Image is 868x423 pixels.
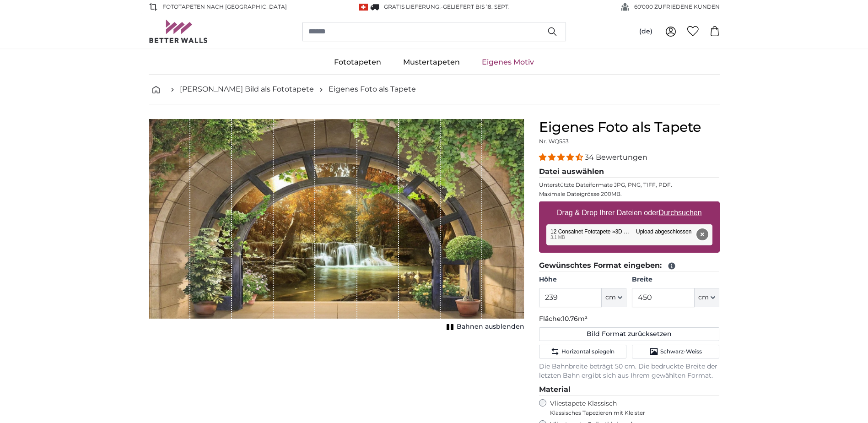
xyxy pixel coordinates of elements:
a: Fototapeten [323,50,392,74]
button: Schwarz-Weiss [632,345,719,358]
button: cm [602,288,626,307]
u: Durchsuchen [658,209,701,217]
button: cm [695,288,719,307]
span: 10.76m² [562,315,588,323]
span: Schwarz-Weiss [660,348,702,355]
span: Bahnen ausblenden [457,322,524,331]
span: 34 Bewertungen [585,153,647,162]
span: cm [698,293,709,302]
nav: breadcrumbs [149,75,720,104]
div: 1 of 1 [149,119,524,333]
span: Fototapeten nach [GEOGRAPHIC_DATA] [162,3,287,11]
span: Horizontal spiegeln [561,348,615,355]
label: Breite [632,275,719,284]
button: (de) [632,23,660,40]
span: Nr. WQ553 [539,138,569,145]
button: Horizontal spiegeln [539,345,626,358]
img: Betterwalls [149,20,208,43]
a: Eigenes Motiv [471,50,545,74]
img: Schweiz [359,4,368,11]
span: Geliefert bis 18. Sept. [443,3,510,10]
span: 4.32 stars [539,153,585,162]
p: Unterstützte Dateiformate JPG, PNG, TIFF, PDF. [539,181,720,189]
legend: Material [539,384,720,396]
label: Höhe [539,275,626,284]
p: Fläche: [539,315,720,324]
legend: Gewünschtes Format eingeben: [539,260,720,271]
span: Klassisches Tapezieren mit Kleister [550,409,712,417]
span: GRATIS Lieferung! [384,3,441,10]
legend: Datei auswählen [539,166,720,178]
a: Mustertapeten [392,50,471,74]
a: [PERSON_NAME] Bild als Fototapete [180,84,314,95]
p: Die Bahnbreite beträgt 50 cm. Die bedruckte Breite der letzten Bahn ergibt sich aus Ihrem gewählt... [539,362,720,380]
span: 60'000 ZUFRIEDENE KUNDEN [634,3,720,11]
button: Bahnen ausblenden [444,320,524,333]
a: Eigenes Foto als Tapete [329,84,416,95]
span: cm [605,293,616,302]
h1: Eigenes Foto als Tapete [539,119,720,136]
label: Vliestapete Klassisch [550,399,712,417]
span: - [441,3,510,10]
button: Bild Format zurücksetzen [539,327,720,341]
label: Drag & Drop Ihrer Dateien oder [553,204,706,222]
p: Maximale Dateigrösse 200MB. [539,190,720,198]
